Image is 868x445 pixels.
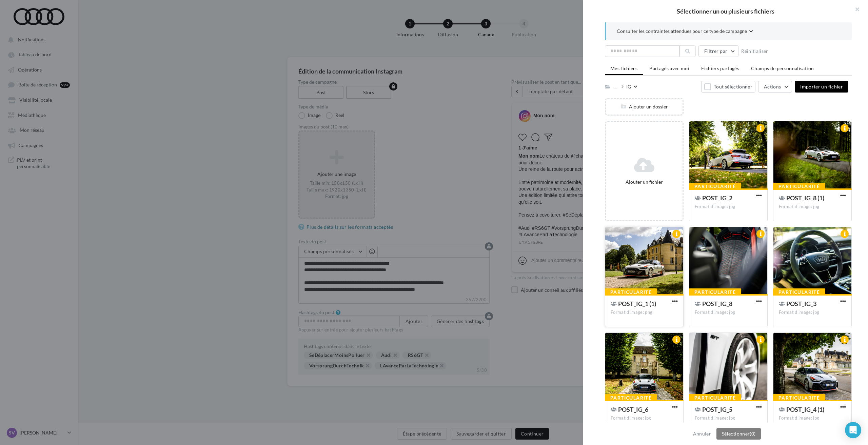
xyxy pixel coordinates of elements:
span: Actions [764,84,781,89]
span: POST_IG_5 [702,406,732,413]
h2: Sélectionner un ou plusieurs fichiers [594,8,857,14]
div: Ajouter un dossier [606,103,683,110]
div: Format d'image: jpg [695,309,762,316]
div: Particularité [689,394,741,402]
div: Format d'image: jpg [779,204,846,210]
div: Particularité [773,288,825,296]
span: POST_IG_8 [702,300,732,307]
div: Format d'image: jpg [611,415,678,421]
div: Particularité [605,288,657,296]
span: Fichiers partagés [701,65,739,71]
div: Format d'image: jpg [695,204,762,210]
span: POST_IG_2 [702,194,732,202]
span: Champs de personnalisation [751,65,814,71]
div: IG [626,83,631,90]
button: Filtrer par [698,45,738,57]
div: Format d'image: jpg [779,415,846,421]
span: Partagés avec moi [649,65,689,71]
button: Annuler [690,430,714,438]
div: ... [613,82,619,91]
div: Format d'image: jpg [695,415,762,421]
button: Sélectionner(0) [716,428,761,440]
span: Mes fichiers [610,65,637,71]
span: POST_IG_4 (1) [786,406,824,413]
div: Particularité [773,183,825,190]
button: Actions [758,81,792,93]
button: Réinitialiser [738,47,771,55]
button: Consulter les contraintes attendues pour ce type de campagne [617,28,753,36]
span: POST_IG_1 (1) [618,300,656,307]
div: Ajouter un fichier [609,179,680,185]
span: Consulter les contraintes attendues pour ce type de campagne [617,28,747,34]
button: Tout sélectionner [701,81,755,93]
span: POST_IG_6 [618,406,648,413]
span: POST_IG_3 [786,300,816,307]
div: Format d'image: png [611,309,678,316]
span: Importer un fichier [800,84,843,89]
button: Importer un fichier [795,81,848,93]
div: Particularité [773,394,825,402]
div: Open Intercom Messenger [845,422,861,438]
div: Particularité [689,288,741,296]
span: POST_IG_8 (1) [786,194,824,202]
div: Format d'image: jpg [779,309,846,316]
div: Particularité [605,394,657,402]
div: Particularité [689,183,741,190]
span: (0) [750,431,755,437]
